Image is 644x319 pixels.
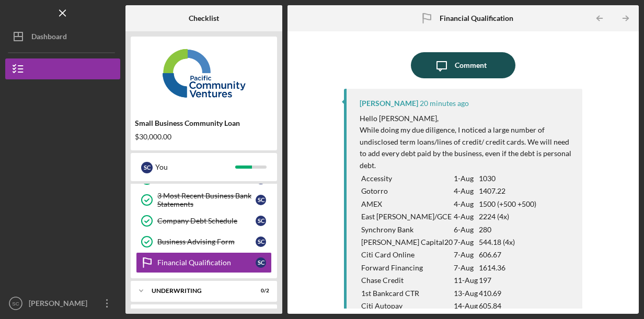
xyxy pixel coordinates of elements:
div: Business Advising Form [157,238,256,246]
p: 605.84 [479,300,536,312]
div: Dashboard [31,26,67,50]
div: [PERSON_NAME] [26,293,94,316]
p: Citi Autopay [361,300,453,312]
div: [PERSON_NAME] [360,99,418,108]
div: Underwriting [152,288,243,294]
p: 4-Aug [454,198,478,210]
button: SC[PERSON_NAME] [5,293,120,314]
p: 1030 [479,173,536,184]
div: S C [256,237,266,247]
p: 197 [479,275,536,286]
div: Small Business Community Loan [135,119,273,127]
p: 4-Aug [454,211,478,222]
b: Financial Qualification [440,14,513,22]
p: 11-Aug [454,275,478,286]
p: 280 [479,224,536,235]
button: Comment [411,52,515,78]
p: Synchrony Bank [361,224,453,235]
div: S C [256,216,266,226]
div: S C [256,195,266,205]
p: 606.67 [479,249,536,261]
p: 2224 (4x) [479,211,536,222]
p: 1st Bankcard CTR [361,288,453,299]
p: East [PERSON_NAME]/GCE [361,211,453,222]
p: 4-Aug [454,185,478,197]
img: Product logo [131,42,277,104]
a: Company Debt ScheduleSC [136,210,272,231]
p: 1407.22 [479,185,536,197]
button: Dashboard [5,26,120,47]
p: 7-Aug [454,262,478,274]
div: Company Debt Schedule [157,217,256,225]
p: Accessity [361,173,453,184]
p: Chase Credit [361,275,453,286]
p: 1500 (+500 +500) [479,198,536,210]
div: 0 / 2 [250,288,269,294]
p: Gotorro [361,185,453,197]
p: 13-Aug [454,288,478,299]
p: 7-Aug [454,249,478,261]
p: While doing my due diligence, I noticed a large number of undisclosed term loans/lines of credit/... [360,124,572,171]
p: [PERSON_NAME] Capital20 [361,237,453,248]
time: 2025-10-09 20:40 [420,99,469,108]
p: Hello [PERSON_NAME], [360,113,572,124]
p: 1-Aug [454,173,478,184]
a: Financial QualificationSC [136,252,272,273]
div: 3 Most Recent Business Bank Statements [157,192,256,208]
div: S C [141,162,153,173]
div: $30,000.00 [135,133,273,141]
p: 544.18 (4x) [479,237,536,248]
p: 6-Aug [454,224,478,235]
p: 7-Aug [454,237,478,248]
text: SC [12,301,19,306]
p: Citi Card Online [361,249,453,261]
b: Checklist [189,14,219,22]
div: Financial Qualification [157,258,256,267]
p: 14-Aug [454,300,478,312]
a: Business Advising FormSC [136,231,272,252]
p: 410.69 [479,288,536,299]
div: You [155,158,235,176]
a: 3 Most Recent Business Bank StatementsSC [136,190,272,210]
div: S C [256,257,266,268]
div: Comment [455,52,487,78]
p: AMEX [361,198,453,210]
p: Forward Financing [361,262,453,274]
p: 1614.36 [479,262,536,274]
